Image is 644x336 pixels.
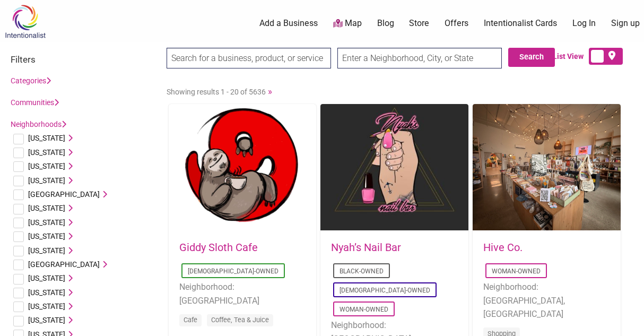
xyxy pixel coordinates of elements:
a: Neighborhoods [11,120,66,128]
a: Nyah’s Nail Bar [331,241,401,254]
li: Neighborhood: [GEOGRAPHIC_DATA] [179,280,306,307]
a: Map [333,18,362,30]
a: » [268,86,272,97]
span: Showing results 1 - 20 of 5636 [167,88,266,96]
a: Store [409,18,429,29]
span: [US_STATE] [28,148,65,157]
span: [US_STATE] [28,288,65,297]
a: Woman-Owned [492,268,541,275]
a: Offers [445,18,468,29]
span: [US_STATE] [28,134,65,142]
span: [US_STATE] [28,204,65,212]
span: [GEOGRAPHIC_DATA] [28,260,100,269]
input: Search for a business, product, or service [167,48,331,68]
a: [DEMOGRAPHIC_DATA]-Owned [340,287,430,294]
a: Coffee, Tea & Juice [211,316,269,324]
input: Enter a Neighborhood, City, or State [337,48,502,68]
span: [US_STATE] [28,246,65,255]
a: Communities [11,98,59,107]
a: Add a Business [259,18,318,29]
span: [US_STATE] [28,316,65,324]
a: Sign up [611,18,640,29]
span: [GEOGRAPHIC_DATA] [28,190,100,199]
span: [US_STATE] [28,274,65,282]
span: [US_STATE] [28,162,65,170]
h3: Filters [11,54,156,65]
a: Blog [377,18,394,29]
span: [US_STATE] [28,232,65,240]
a: Woman-Owned [340,306,388,313]
a: Log In [572,18,596,29]
a: Hive Co. [483,241,523,254]
span: List View [553,51,589,62]
li: Neighborhood: [GEOGRAPHIC_DATA], [GEOGRAPHIC_DATA] [483,280,610,321]
button: Search [508,48,555,67]
span: [US_STATE] [28,218,65,227]
span: [US_STATE] [28,176,65,185]
a: Intentionalist Cards [484,18,557,29]
a: Categories [11,76,51,85]
a: Cafe [184,316,197,324]
a: Black-Owned [340,268,384,275]
a: [DEMOGRAPHIC_DATA]-Owned [188,268,279,275]
span: [US_STATE] [28,302,65,311]
a: Giddy Sloth Cafe [179,241,258,254]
